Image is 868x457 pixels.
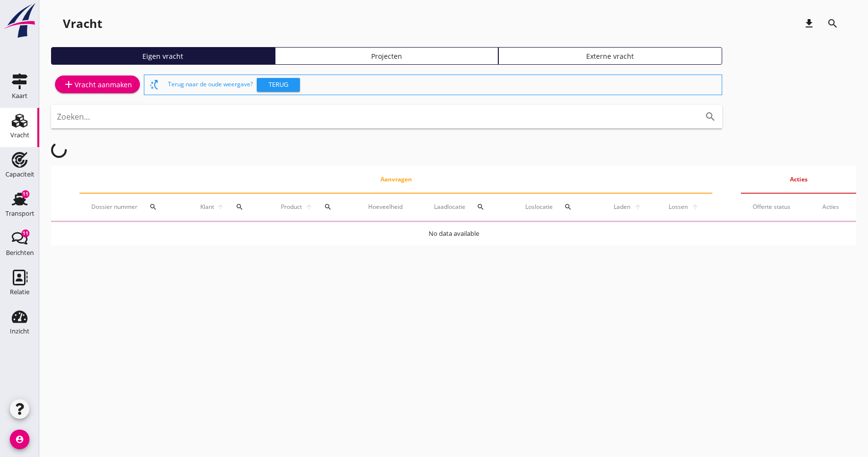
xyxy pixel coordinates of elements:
img: logo-small.a267ee39.svg [2,2,37,39]
i: search [477,203,485,211]
a: Projecten [275,47,499,65]
div: Terug [261,80,296,90]
div: Terug naar de oude weergave? [168,75,718,95]
div: Hoeveelheid [368,203,410,211]
th: Acties [741,166,856,193]
div: Vracht [10,132,29,138]
div: Acties [822,203,844,211]
div: Loslocatie [525,195,589,219]
i: account_circle [10,430,29,449]
div: 11 [22,190,29,198]
i: download [803,18,815,29]
td: No data available [51,222,856,246]
div: Dossier nummer [91,195,176,219]
span: Product [279,203,303,211]
th: Aanvragen [80,166,712,193]
div: Externe vracht [503,51,718,61]
div: Kaart [12,93,27,99]
a: Eigen vracht [51,47,275,65]
a: Externe vracht [498,47,722,65]
div: Projecten [279,51,494,61]
i: arrow_upward [216,203,226,211]
span: Klant [199,203,216,211]
div: Capaciteit [5,171,34,178]
i: switch_access_shortcut [148,79,160,91]
i: search [324,203,332,211]
i: search [827,18,839,29]
i: search [149,203,157,211]
div: Vracht aanmaken [63,78,132,90]
div: Offerte status [753,203,799,211]
input: Zoeken... [57,109,689,125]
div: Relatie [10,289,29,295]
a: Vracht aanmaken [55,76,140,93]
span: Lossen [667,203,689,211]
button: Terug [257,78,300,92]
span: Laden [612,203,632,211]
div: Eigen vracht [55,51,271,61]
div: Vracht [63,16,102,31]
div: Laadlocatie [434,195,502,219]
i: search [236,203,244,211]
div: 11 [22,229,29,237]
i: arrow_upward [689,203,701,211]
i: arrow_upward [303,203,314,211]
div: Transport [5,210,34,217]
div: Berichten [6,250,34,256]
i: search [705,111,716,123]
div: Inzicht [10,328,29,334]
i: add [63,78,75,90]
i: search [564,203,572,211]
i: arrow_upward [632,203,644,211]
